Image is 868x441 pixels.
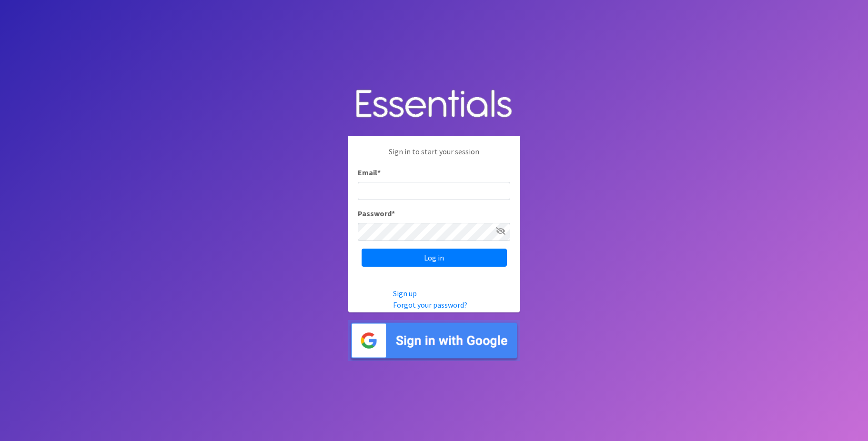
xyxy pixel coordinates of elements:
[393,300,467,310] a: Forgot your password?
[377,168,381,177] abbr: required
[392,209,395,218] abbr: required
[358,208,395,219] label: Password
[348,80,520,129] img: Human Essentials
[393,289,417,298] a: Sign up
[358,146,510,167] p: Sign in to start your session
[362,249,507,267] input: Log in
[358,167,381,178] label: Email
[348,320,520,361] img: Sign in with Google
